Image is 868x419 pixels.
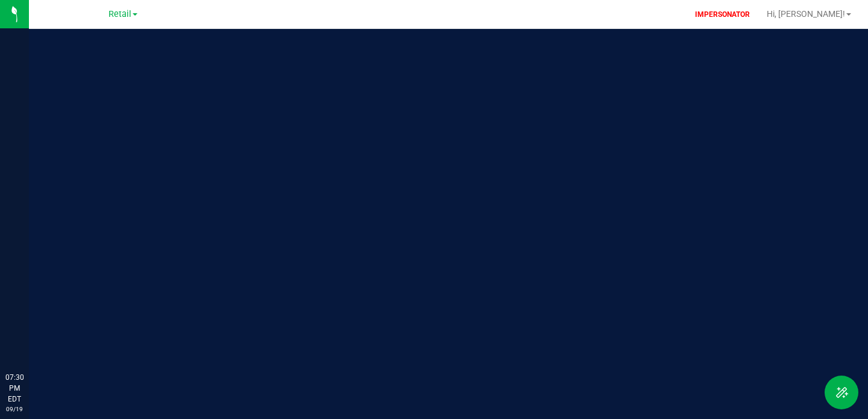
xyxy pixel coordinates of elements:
span: Hi, [PERSON_NAME]! [767,9,845,19]
p: 07:30 PM EDT [5,372,24,405]
span: Retail [108,9,131,19]
p: IMPERSONATOR [690,9,755,20]
p: 09/19 [5,405,24,414]
button: Toggle Menu [825,376,858,409]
